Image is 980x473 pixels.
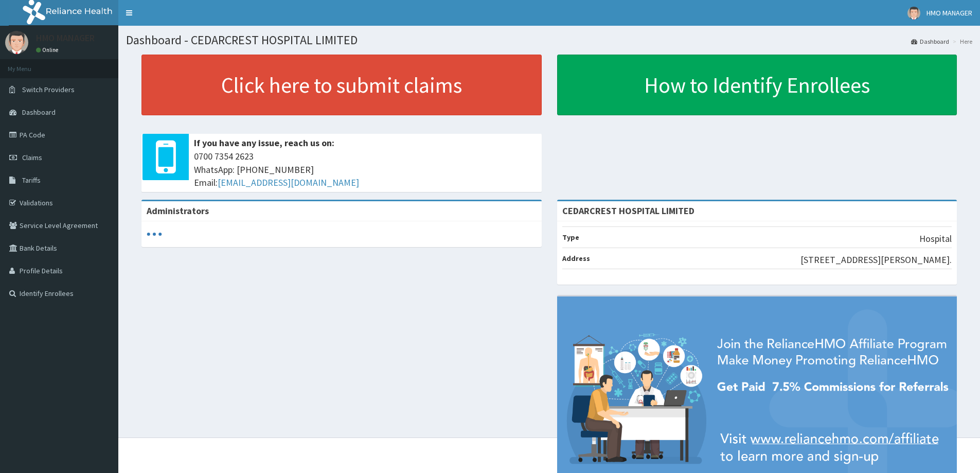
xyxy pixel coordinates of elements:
[36,33,95,43] p: HMO MANAGER
[911,37,949,46] a: Dashboard
[557,55,957,115] a: How to Identify Enrollees
[562,205,694,217] strong: CEDARCREST HOSPITAL LIMITED
[218,177,359,188] a: [EMAIL_ADDRESS][DOMAIN_NAME]
[22,176,41,185] span: Tariffs
[950,37,972,46] li: Here
[22,153,42,162] span: Claims
[194,150,537,189] span: 0700 7354 2623 WhatsApp: [PHONE_NUMBER] Email:
[194,137,334,149] b: If you have any issue, reach us on:
[147,205,209,217] b: Administrators
[800,253,952,267] p: [STREET_ADDRESS][PERSON_NAME].
[926,8,972,17] span: HMO MANAGER
[147,226,162,242] svg: audio-loading
[141,55,542,115] a: Click here to submit claims
[5,31,28,54] img: User Image
[36,46,61,54] a: Online
[126,33,972,47] h1: Dashboard - CEDARCREST HOSPITAL LIMITED
[22,85,75,94] span: Switch Providers
[22,108,56,117] span: Dashboard
[919,232,952,246] p: Hospital
[562,254,590,263] b: Address
[562,233,579,242] b: Type
[907,7,920,20] img: User Image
